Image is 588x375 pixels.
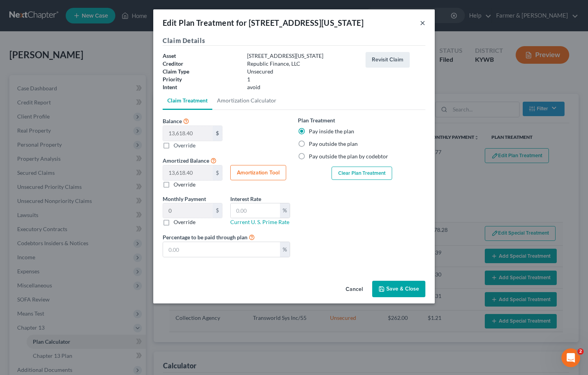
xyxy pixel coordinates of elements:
[159,75,243,83] div: Priority
[561,348,580,367] iframe: Intercom live chat
[163,195,206,203] label: Monthly Payment
[243,52,362,60] div: [STREET_ADDRESS][US_STATE]
[309,140,358,148] label: Pay outside the plan
[163,36,425,46] h5: Claim Details
[174,218,195,226] label: Override
[163,91,212,110] a: Claim Treatment
[372,281,425,297] button: Save & Close
[230,165,286,181] button: Amortization Tool
[163,157,209,164] span: Amortized Balance
[230,219,289,225] a: Current U. S. Prime Rate
[163,17,364,28] div: Edit Plan Treatment for [STREET_ADDRESS][US_STATE]
[298,116,335,124] label: Plan Treatment
[163,242,280,257] input: 0.00
[420,18,425,27] button: ×
[159,68,243,75] div: Claim Type
[213,165,222,180] div: $
[231,203,280,218] input: 0.00
[243,75,362,83] div: 1
[174,141,195,149] label: Override
[163,165,213,180] input: 0.00
[230,195,261,203] label: Interest Rate
[163,234,247,240] span: Percentage to be paid through plan
[309,153,388,160] label: Pay outside the plan by codebtor
[577,348,584,355] span: 2
[159,83,243,91] div: Intent
[243,60,362,68] div: Republic Finance, LLC
[339,282,369,297] button: Cancel
[159,52,243,60] div: Asset
[243,83,362,91] div: avoid
[163,203,213,218] input: 0.00
[163,118,182,124] span: Balance
[212,91,281,110] a: Amortization Calculator
[280,203,290,218] div: %
[213,126,222,141] div: $
[163,126,213,141] input: Balance $ Override
[280,242,290,257] div: %
[243,68,362,75] div: Unsecured
[174,181,195,188] label: Override
[159,60,243,68] div: Creditor
[366,52,410,68] button: Revisit Claim
[332,167,392,180] button: Clear Plan Treatment
[309,127,354,135] label: Pay inside the plan
[213,203,222,218] div: $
